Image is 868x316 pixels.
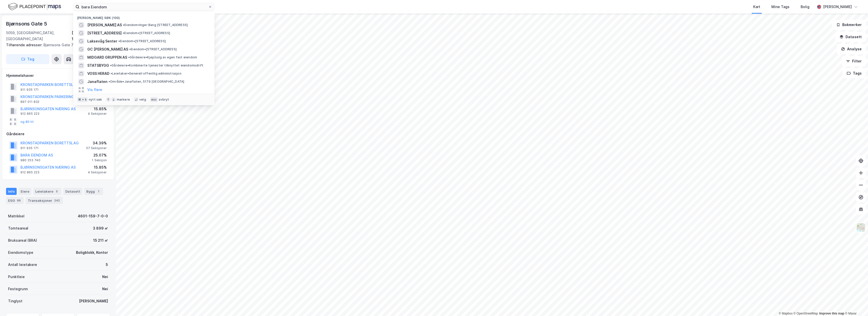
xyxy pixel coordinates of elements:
[20,112,39,116] div: 912 865 223
[76,250,108,256] div: Boligblokk, Kontor
[8,225,28,231] div: Tomteareal
[108,80,184,84] span: Område • Janaflaten, 5179 [GEOGRAPHIC_DATA]
[842,56,866,66] button: Filter
[111,72,181,76] span: Leietaker • Generell offentlig administrasjon
[106,262,108,268] div: 5
[108,80,110,83] span: •
[89,98,102,102] div: nytt søk
[117,98,130,102] div: markere
[856,223,866,232] img: Z
[843,292,868,316] div: Kontrollprogram for chat
[843,68,866,78] button: Tags
[87,62,109,69] span: STATSBYGG
[111,72,112,75] span: •
[102,286,108,292] div: Nei
[8,274,25,280] div: Punktleie
[20,88,39,92] div: 911 935 171
[801,4,809,10] div: Bolig
[79,298,108,304] div: [PERSON_NAME]
[118,39,120,43] span: •
[794,312,818,315] a: OpenStreetMap
[87,46,128,52] span: GC [PERSON_NAME] AS
[753,4,760,10] div: Kart
[779,312,793,315] a: Mapbox
[8,213,24,219] div: Matrikkel
[102,274,108,280] div: Nei
[832,20,866,30] button: Bokmerker
[93,237,108,243] div: 15 211 ㎡
[86,140,107,146] div: 34.39%
[150,97,158,102] div: esc
[53,198,61,203] div: 242
[78,213,108,219] div: 4601-159-7-0-0
[823,4,852,10] div: [PERSON_NAME]
[123,31,124,35] span: •
[54,189,59,194] div: 5
[96,189,101,194] div: 1
[129,47,177,51] span: Eiendom • [STREET_ADDRESS]
[6,197,24,204] div: ESG
[8,286,28,292] div: Festegrunn
[88,164,107,170] div: 15.85%
[88,112,107,116] div: 4 Seksjoner
[128,55,197,59] span: Gårdeiere • Kjøp/salg av egen fast eiendom
[6,20,48,28] div: Bjørnsons Gate 5
[8,298,22,304] div: Tinglyst
[92,152,107,158] div: 25.07%
[6,73,110,79] div: Hjemmelshaver
[8,237,37,243] div: Bruksareal (BRA)
[110,63,203,67] span: Gårdeiere • Kombinerte tjenester tilknyttet eiendomsdrift
[63,188,82,195] div: Datasett
[835,32,866,42] button: Datasett
[88,170,107,174] div: 4 Seksjoner
[87,79,107,85] span: Janaflaten
[79,3,208,11] input: Søk på adresse, matrikkel, gårdeiere, leietakere eller personer
[87,71,110,77] span: VOSS HERAD
[819,312,844,315] a: Improve this map
[8,2,61,11] img: logo.f888ab2527a4732fd821a326f86c7f29.svg
[19,188,31,195] div: Eiere
[20,146,39,150] div: 911 935 171
[8,262,37,268] div: Antall leietakere
[84,188,103,195] div: Bygg
[87,30,122,36] span: [STREET_ADDRESS]
[771,4,790,10] div: Mine Tags
[92,158,107,162] div: 1 Seksjon
[20,158,40,162] div: 980 253 740
[72,30,110,42] div: [GEOGRAPHIC_DATA], 159/7
[159,98,169,102] div: avbryt
[139,98,146,102] div: velg
[8,250,33,256] div: Eiendomstype
[123,23,188,27] span: Eiendom • Inger Bang [STREET_ADDRESS]
[837,44,866,54] button: Analyse
[123,23,124,27] span: •
[33,188,61,195] div: Leietakere
[129,47,131,51] span: •
[128,55,130,59] span: •
[20,170,39,174] div: 912 865 223
[6,42,106,48] div: Bjørnsons Gate 7
[6,54,49,64] button: Tag
[843,292,868,316] iframe: Chat Widget
[6,131,110,137] div: Gårdeiere
[87,54,127,60] span: MIDGARD GRUPPEN AS
[86,146,107,150] div: 57 Seksjoner
[118,39,166,43] span: Eiendom • [STREET_ADDRESS]
[6,188,17,195] div: Info
[87,87,102,93] button: Vis flere
[26,197,63,204] div: Transaksjoner
[110,63,112,67] span: •
[87,22,122,28] span: [PERSON_NAME] AS
[6,43,43,47] span: Tilhørende adresser:
[87,38,117,44] span: Laksevåg Senter
[73,12,214,21] div: [PERSON_NAME] søk (100)
[93,225,108,231] div: 3 899 ㎡
[77,97,88,102] div: ⌘ + k
[123,31,170,35] span: Eiendom • [STREET_ADDRESS]
[88,106,107,112] div: 15.85%
[20,100,39,104] div: 897 011 832
[16,198,22,203] div: 98
[6,30,72,42] div: 5059, [GEOGRAPHIC_DATA], [GEOGRAPHIC_DATA]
